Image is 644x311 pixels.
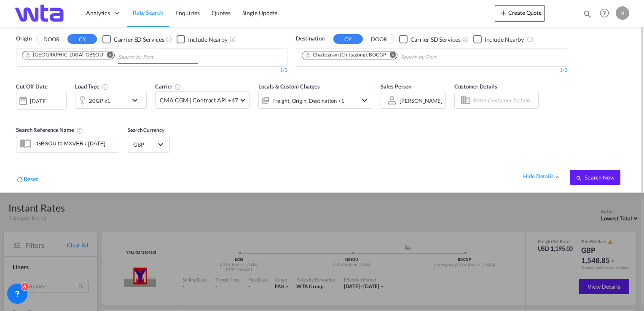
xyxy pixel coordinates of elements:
[570,170,620,185] button: icon-magnifySearch Now
[177,35,228,43] md-checkbox: Checkbox No Ink
[13,4,70,23] img: bf843820205c11f09835497521dffd49.png
[360,95,370,105] md-icon: icon-chevron-down
[30,97,47,105] div: [DATE]
[75,92,147,109] div: 20GP x1icon-chevron-down
[175,9,200,16] span: Enquiries
[32,137,119,150] input: Search Reference Name
[16,35,31,43] span: Origin
[133,141,157,148] span: GBP
[128,127,164,133] span: Search Currency
[301,48,484,64] md-chips-wrap: Chips container. Use arrow keys to select chips.
[527,36,534,43] md-icon: Unchecked: Ignores neighbouring ports when fetching rates.Checked : Includes neighbouring ports w...
[454,83,497,90] span: Customer Details
[160,96,238,105] span: CMA CGM | Contract API +47
[16,126,83,133] span: Search Reference Name
[16,83,48,90] span: Cut Off Date
[132,138,165,150] md-select: Select Currency: £ GBPUnited Kingdom Pound
[102,83,108,90] md-icon: icon-information-outline
[384,51,397,60] button: Remove
[400,97,443,104] div: [PERSON_NAME]
[399,35,461,43] md-checkbox: Checkbox No Ink
[411,35,461,44] div: Carrier SD Services
[616,6,629,20] div: H
[174,83,181,90] md-icon: The selected Trucker/Carrierwill be displayed in the rate results If the rates are from another f...
[305,51,386,59] div: Chattogram (Chittagong), BDCGP
[16,176,24,183] md-icon: icon-refresh
[495,5,545,22] button: icon-plus 400-fgCreate Quote
[89,95,110,107] div: 20GP x1
[24,175,38,182] span: Reset
[130,95,144,105] md-icon: icon-chevron-down
[86,9,110,17] span: Analytics
[473,94,536,107] input: Enter Customer Details
[498,8,508,18] md-icon: icon-plus 400-fg
[37,35,66,44] button: DOOR
[16,92,67,110] div: [DATE]
[16,67,287,74] div: 1/3
[381,83,411,90] span: Sales Person
[102,51,114,60] button: Remove
[401,51,481,64] input: Search by Port
[166,36,172,43] md-icon: Unchecked: Search for CY (Container Yard) services for all selected carriers.Checked : Search for...
[133,9,164,16] span: Rate Search
[212,9,230,16] span: Quotes
[258,92,372,109] div: Freight Origin Destination Factory Stuffingicon-chevron-down
[583,9,592,22] div: icon-magnify
[296,35,325,43] span: Destination
[75,83,108,90] span: Load Type
[16,175,38,185] div: icon-refreshReset
[16,109,22,120] md-datepicker: Select
[485,35,524,44] div: Include Nearby
[258,83,320,90] span: Locals & Custom Charges
[399,94,443,107] md-select: Sales Person: Helen Downes
[114,35,164,44] div: Carrier SD Services
[462,36,469,43] md-icon: Unchecked: Search for CY (Container Yard) services for all selected carriers.Checked : Search for...
[102,35,164,43] md-checkbox: Checkbox No Ink
[576,174,614,181] span: icon-magnifySearch Now
[272,95,344,107] div: Freight Origin Destination Factory Stuffing
[364,35,394,44] button: DOOR
[554,173,561,181] md-icon: icon-chevron-up
[188,35,228,44] div: Include Nearby
[473,35,524,43] md-checkbox: Checkbox No Ink
[118,51,198,64] input: Chips input.
[305,51,388,59] div: Press delete to remove this chip.
[67,34,97,44] button: CY
[155,83,181,90] span: Carrier
[576,175,582,182] md-icon: icon-magnify
[242,9,278,16] span: Single Update
[597,6,612,20] span: Help
[25,51,105,59] div: Press delete to remove this chip.
[597,6,616,21] div: Help
[229,36,236,43] md-icon: Unchecked: Ignores neighbouring ports when fetching rates.Checked : Includes neighbouring ports w...
[523,172,561,181] div: hide detailsicon-chevron-up
[583,9,592,19] md-icon: icon-magnify
[296,67,567,74] div: 1/3
[25,51,103,59] div: Southampton, GBSOU
[21,48,201,64] md-chips-wrap: Chips container. Use arrow keys to select chips.
[76,127,83,134] md-icon: Your search will be saved by the below given name
[333,34,363,44] button: CY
